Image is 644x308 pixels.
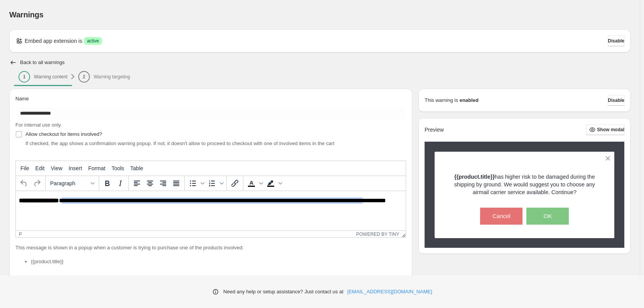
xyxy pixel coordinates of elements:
[88,165,105,171] span: Format
[480,208,523,225] button: Cancel
[19,232,22,237] div: p
[101,177,114,190] button: Bold
[608,36,624,46] button: Disable
[9,10,44,19] span: Warnings
[16,191,406,230] iframe: Rich Text Area
[17,177,30,190] button: Undo
[20,165,29,171] span: File
[111,165,124,171] span: Tools
[157,177,170,190] button: Align right
[347,288,432,296] a: [EMAIL_ADDRESS][DOMAIN_NAME]
[460,96,479,104] strong: enabled
[15,122,62,128] span: For internal use only.
[454,174,495,180] strong: {{product.title}}
[170,177,183,190] button: Justify
[608,38,624,44] span: Disable
[35,165,45,171] span: Edit
[50,180,88,186] span: Paragraph
[87,38,99,44] span: active
[114,177,127,190] button: Italic
[25,37,82,45] p: Embed app extension is
[25,131,102,137] span: Allow checkout for items involved?
[25,140,334,146] span: If checked, the app shows a confirmation warning popup. If not, it doesn't allow to proceed to ch...
[206,177,225,190] div: Numbered list
[130,177,143,190] button: Align left
[31,258,406,266] li: {{product.title}}
[245,177,264,190] div: Text color
[30,177,44,190] button: Redo
[51,165,62,171] span: View
[425,96,458,104] p: This warning is
[186,177,206,190] div: Bullet list
[526,208,569,225] button: OK
[399,231,406,237] div: Resize
[20,59,65,66] h2: Back to all warnings
[264,177,283,190] div: Background color
[143,177,157,190] button: Align center
[608,95,624,106] button: Disable
[228,177,241,190] button: Insert/edit link
[586,124,624,135] button: Show modal
[448,173,601,196] p: has higher risk to be damaged during the shipping by ground. We would suggest you to choose any a...
[425,127,444,133] h2: Preview
[47,177,97,190] button: Formats
[130,165,143,171] span: Table
[608,97,624,103] span: Disable
[69,165,82,171] span: Insert
[15,244,406,252] p: This message is shown in a popup when a customer is trying to purchase one of the products involved:
[15,96,29,102] span: Name
[597,127,624,133] span: Show modal
[356,232,400,237] a: Powered by Tiny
